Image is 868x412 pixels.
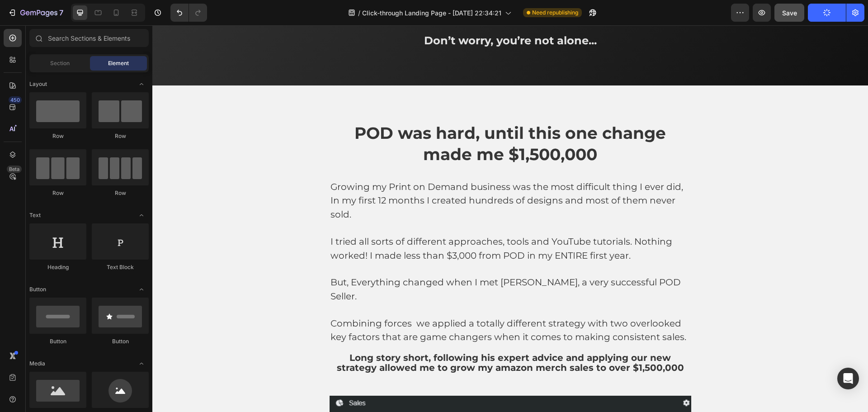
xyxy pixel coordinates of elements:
div: Button [92,337,149,346]
span: Toggle open [134,77,149,91]
button: Save [774,4,804,22]
button: 7 [4,4,67,22]
div: Row [92,132,149,140]
span: Toggle open [134,208,149,223]
div: Row [92,189,149,197]
div: 450 [9,96,22,104]
p: 7 [59,7,63,18]
div: Beta [7,166,22,173]
span: Section [50,59,70,67]
span: Toggle open [134,282,149,297]
span: Need republishing [532,9,578,17]
span: Click-through Landing Page - [DATE] 22:34:21 [362,8,501,18]
span: Long story short, following his expert advice and applying our new strategy allowed me to grow my... [184,327,532,348]
input: Search Sections & Elements [29,29,149,47]
div: Heading [29,263,86,271]
div: Undo/Redo [170,4,207,22]
span: Combining forces we applied a totally different strategy with two overlooked key factors that are... [178,293,534,317]
div: Button [29,337,86,346]
span: Text [29,211,41,219]
span: / [358,8,360,18]
div: Row [29,132,86,140]
span: Media [29,360,45,368]
span: POD was hard, until this one change made me $1,500,000 [202,98,514,139]
span: Growing my Print on Demand business was the most difficult thing I ever did, In my first 12 month... [178,156,531,195]
div: Text Block [92,263,149,271]
span: Save [782,9,797,17]
span: Layout [29,80,47,88]
span: But, Everything changed when I met [PERSON_NAME], a very successful POD Seller. [178,251,528,276]
div: Row [29,189,86,197]
span: Toggle open [134,356,149,371]
div: Open Intercom Messenger [837,368,859,389]
iframe: Design area [152,25,868,412]
span: Button [29,285,46,294]
span: Element [108,59,129,67]
span: I tried all sorts of different approaches, tools and YouTube tutorials. Nothing worked! I made le... [178,211,520,236]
